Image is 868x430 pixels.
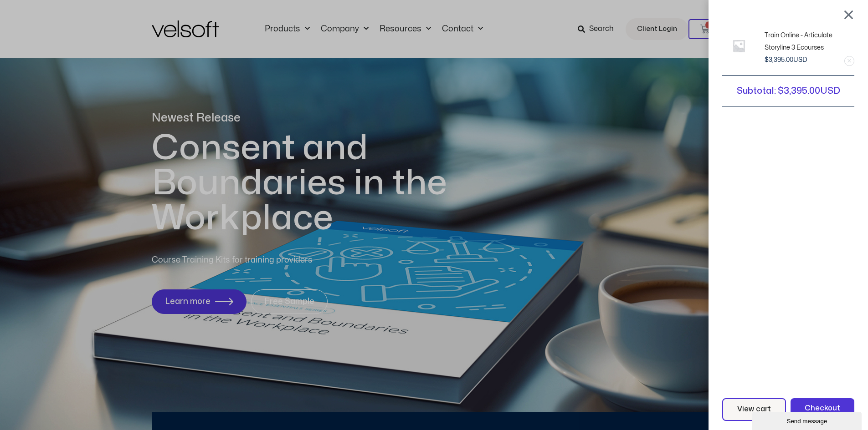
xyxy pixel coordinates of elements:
[755,29,841,54] div: Train Online -​ Articulate Storyline 3 Ecourses
[791,398,854,419] a: Checkout
[722,398,786,421] a: View cart
[778,86,784,95] span: $
[765,57,769,63] span: $
[805,403,840,415] span: Checkout
[722,29,755,62] img: Placeholder
[778,86,820,95] bdi: 3,395.00
[765,57,793,63] bdi: 3,395.00
[737,404,771,415] span: View cart
[737,86,776,95] strong: Subtotal:
[752,410,863,430] iframe: chat widget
